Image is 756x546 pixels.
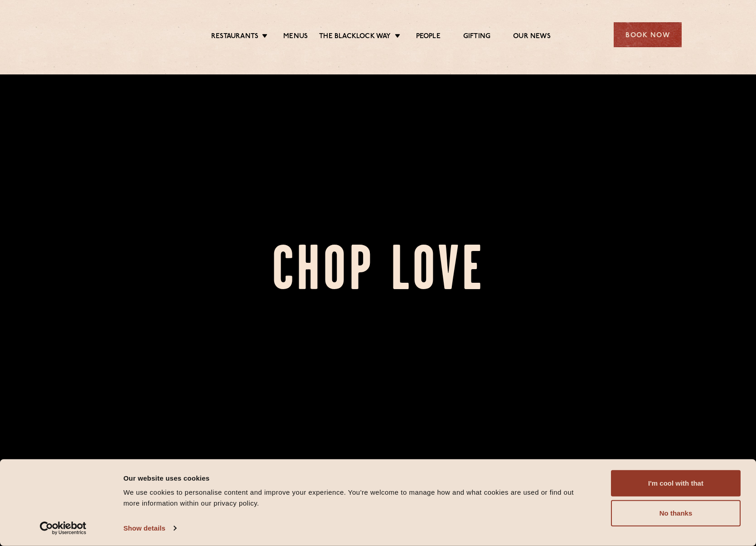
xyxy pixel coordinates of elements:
button: I'm cool with that [611,470,741,497]
a: Restaurants [211,32,258,42]
a: People [416,32,441,42]
button: No thanks [611,500,741,526]
a: Show details [123,521,176,535]
div: Book Now [614,22,682,47]
div: We use cookies to personalise content and improve your experience. You're welcome to manage how a... [123,487,591,509]
a: Menus [283,32,308,42]
a: Usercentrics Cookiebot - opens in a new window [24,521,103,535]
img: svg%3E [74,9,153,61]
a: Gifting [463,32,490,42]
a: The Blacklock Way [319,32,391,42]
div: Our website uses cookies [123,472,591,483]
a: Our News [513,32,551,42]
